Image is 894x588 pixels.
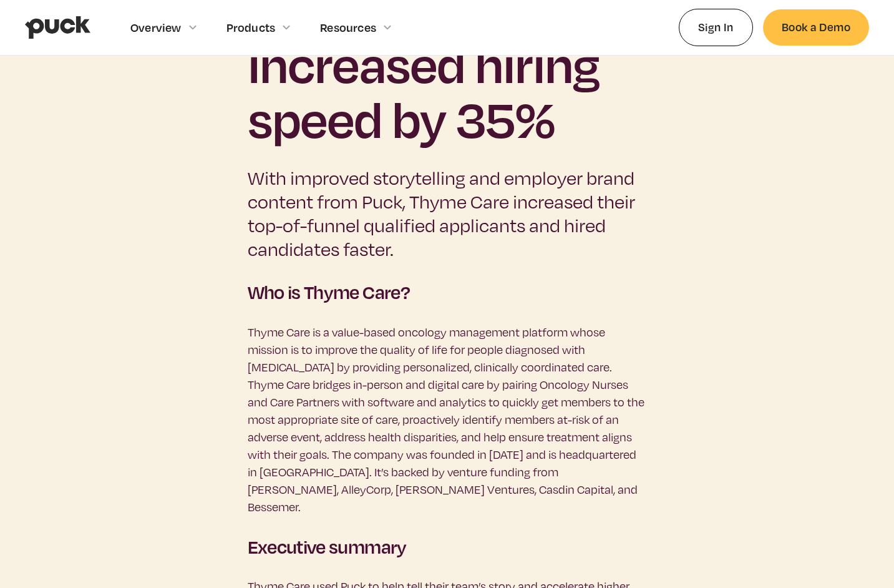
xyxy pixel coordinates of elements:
h2: Executive summary [248,536,647,557]
a: Book a Demo [763,9,869,45]
div: Products [226,21,276,34]
a: Sign In [679,9,753,46]
p: Thyme Care is a value-based oncology management platform whose mission is to improve the quality ... [248,323,647,516]
p: With improved storytelling and employer brand content from Puck, Thyme Care increased their top-o... [248,166,647,261]
div: Overview [130,21,182,34]
div: Resources [320,21,376,34]
h2: Who is Thyme Care? [248,281,647,303]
